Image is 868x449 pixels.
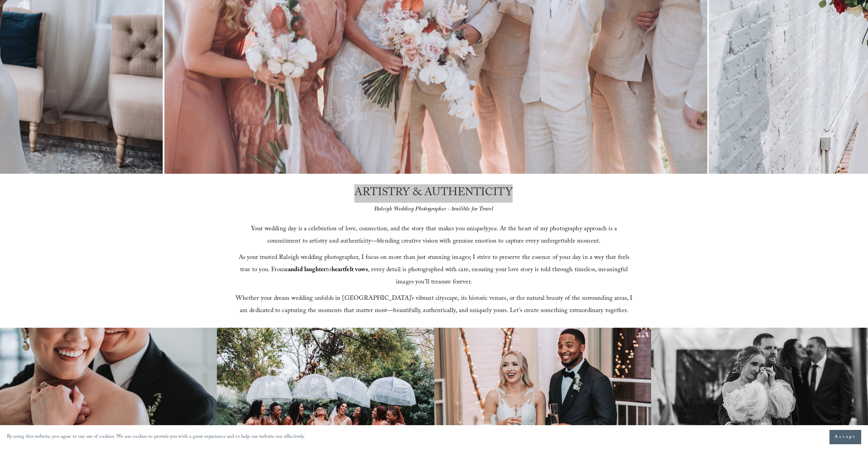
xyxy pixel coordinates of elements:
[332,265,368,276] strong: heartfelt vows
[488,224,496,235] em: you
[251,224,619,247] span: Your wedding day is a celebration of love, connection, and the story that makes you uniquely . At...
[835,434,856,440] span: Accept
[374,205,494,212] em: Raleigh Wedding Photographer - Availible for Travel
[239,253,631,288] span: As your trusted Raleigh wedding photographer, I focus on more than just stunning images; I strive...
[829,430,861,444] button: Accept
[7,432,305,442] p: By using this website, you agree to our use of cookies. We use cookies to provide you with a grea...
[236,294,634,316] span: Whether your dream wedding unfolds in [GEOGRAPHIC_DATA]’s vibrant cityscape, its historic venues,...
[285,265,326,276] strong: candid laughter
[354,184,513,203] span: ARTISTRY & AUTHENTICITY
